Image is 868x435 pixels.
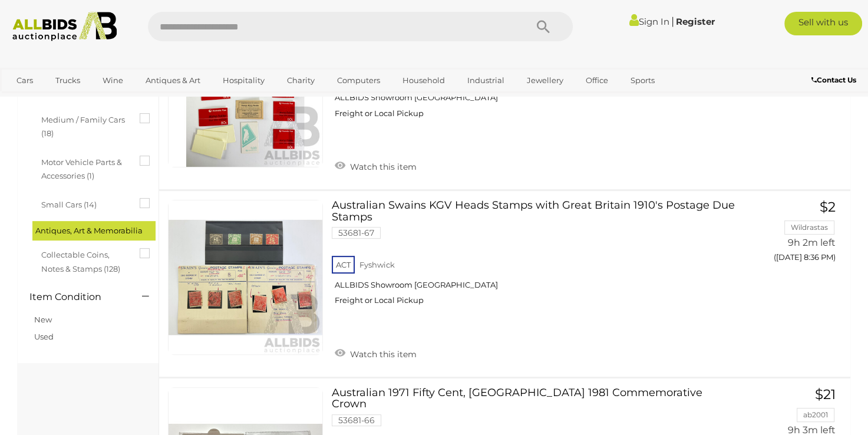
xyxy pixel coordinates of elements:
span: Small Cars (14) [41,195,130,212]
a: Sell with us [784,12,862,35]
a: [GEOGRAPHIC_DATA] [9,90,108,110]
a: Office [578,71,616,90]
a: Watch this item [332,157,420,174]
a: Charity [279,71,322,90]
span: Watch this item [347,349,417,360]
div: Antiques, Art & Memorabilia [32,221,156,240]
b: Contact Us [811,75,856,84]
a: Sports [623,71,662,90]
h4: Item Condition [29,292,124,302]
span: Collectable Coins, Notes & Stamps (128) [41,245,130,276]
a: Australian Postage Stamp Books Including COA KGVI, 1987 South-Pex, 1970 Folders, Cockatoo, Eucaly... [341,12,726,127]
span: $2 [820,199,836,215]
a: Antiques & Art [138,71,208,90]
a: Register [676,16,715,27]
a: Household [395,71,453,90]
a: Wine [95,71,131,90]
a: Cars [9,71,41,90]
span: Medium / Family Cars (18) [41,110,130,141]
span: $21 [815,386,836,403]
a: Australian Swains KGV Heads Stamps with Great Britain 1910's Postage Due Stamps 53681-67 ACT Fysh... [341,200,726,315]
a: Jewellery [519,71,571,90]
a: Sign In [629,16,669,27]
a: Hospitality [215,71,272,90]
span: | [671,15,674,28]
a: Watch this item [332,344,420,362]
a: Computers [329,71,388,90]
span: Motor Vehicle Parts & Accessories (1) [41,153,130,183]
a: New [34,315,52,324]
a: Trucks [48,71,88,90]
a: $2 Wildrastas 9h 2m left ([DATE] 8:36 PM) [744,200,839,269]
button: Search [514,12,573,41]
img: Allbids.com.au [6,12,123,41]
a: Industrial [460,71,512,90]
a: Contact Us [811,74,859,87]
span: Watch this item [347,162,417,172]
a: Used [34,332,54,341]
